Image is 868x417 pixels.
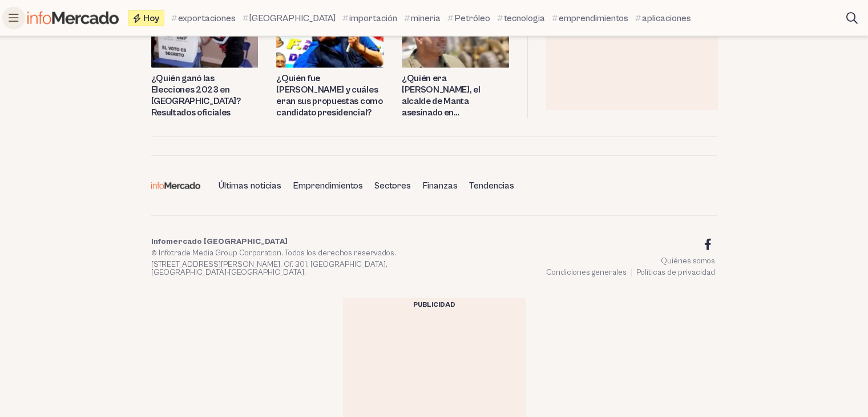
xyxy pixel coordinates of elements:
img: quién era Fernando Villavicencio y cuáles fueron sus propuestas [276,8,383,69]
a: Últimas noticias [214,176,286,195]
a: aplicaciones [635,11,691,25]
span: aplicaciones [642,11,691,25]
p: Infomercado [GEOGRAPHIC_DATA] [151,238,430,246]
a: importación [342,11,397,25]
a: Tendencias [465,176,519,195]
a: Emprendimientos [288,176,368,195]
a: mineria [404,11,441,25]
a: tecnologia [497,11,545,25]
p: © Infotrade Media Group Corporation. Todos los derechos reservados. [151,249,430,257]
span: Petróleo [454,11,490,25]
img: quién es Agustín Intriago alcalde de Manta [402,8,509,69]
span: exportaciones [178,11,236,25]
span: tecnologia [504,11,545,25]
a: [GEOGRAPHIC_DATA] [243,11,336,25]
a: ¿Quién fue [PERSON_NAME] y cuáles eran sus propuestas como candidato presidencial? [276,73,383,118]
a: emprendimientos [552,11,628,25]
a: Finanzas [418,176,462,195]
img: Infomercado Ecuador logo [151,182,200,189]
address: [STREET_ADDRESS][PERSON_NAME]. Of. 301. [GEOGRAPHIC_DATA], [GEOGRAPHIC_DATA]-[GEOGRAPHIC_DATA]. [151,260,430,276]
a: Sectores [370,176,415,195]
span: emprendimientos [559,11,628,25]
a: Condiciones generales [546,268,627,277]
a: ¿Quién era [PERSON_NAME], el alcalde de Manta asesinado en [GEOGRAPHIC_DATA]? [402,73,509,118]
div: Publicidad [343,298,526,312]
a: exportaciones [171,11,236,25]
a: Petróleo [447,11,490,25]
img: quién ganó las elecciones 2023 en Ecuador [151,8,259,69]
span: mineria [411,11,441,25]
span: Hoy [143,14,159,23]
a: Políticas de privacidad [636,268,715,277]
a: Quiénes somos [661,256,715,266]
img: Infomercado Ecuador logo [27,11,119,25]
a: ¿Quién ganó las Elecciones 2023 en [GEOGRAPHIC_DATA]? Resultados oficiales [151,73,259,118]
span: importación [349,11,397,25]
span: [GEOGRAPHIC_DATA] [249,11,336,25]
